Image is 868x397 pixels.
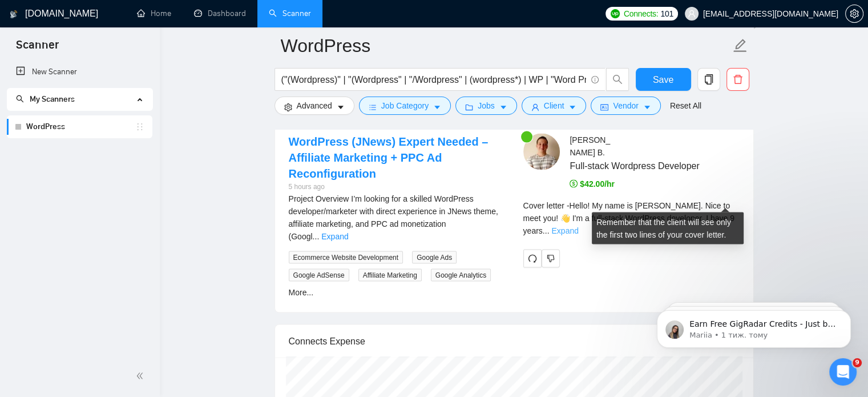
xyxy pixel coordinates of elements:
span: Save [653,73,673,87]
span: Job Category [381,99,429,112]
iframe: Intercom notifications повідомлення [640,286,868,366]
span: caret-down [568,103,576,111]
button: folderJobscaret-down [455,97,517,115]
a: searchScanner [269,9,311,18]
span: user [531,103,539,111]
div: 5 hours ago [289,182,505,193]
input: Search Freelance Jobs... [281,73,586,87]
span: Cover letter - Hello! My name is [PERSON_NAME]. Nice to meet you! 👋 I'm a full-stack WordPress de... [523,201,734,235]
span: caret-down [643,103,651,111]
span: Scanner [7,37,68,61]
span: $42.00/hr [570,179,615,189]
span: Google Ads [412,251,457,264]
span: edit [733,38,748,53]
span: user [688,10,696,18]
button: Save [636,68,691,91]
span: caret-down [433,103,441,111]
li: New Scanner [7,61,152,83]
span: idcard [600,103,608,111]
span: delete [727,74,749,85]
button: search [606,68,629,91]
a: homeHome [137,9,171,18]
a: New Scanner [16,61,143,83]
img: upwork-logo.png [611,9,620,18]
button: dislike [542,250,560,268]
span: Vendor [613,99,638,112]
span: search [607,74,628,85]
iframe: Intercom live chat [829,358,857,386]
span: Advanced [297,99,332,112]
span: 101 [660,7,673,20]
span: copy [698,74,720,85]
button: delete [726,68,749,91]
span: Ecommerce Website Development [289,251,403,264]
span: dislike [547,254,555,263]
button: userClientcaret-down [522,97,587,115]
div: Project Overview I’m looking for a skilled WordPress developer/marketer with direct experience in... [289,193,505,243]
span: ... [313,232,320,241]
span: caret-down [499,103,507,111]
span: bars [369,103,377,111]
a: Reset All [670,99,701,112]
button: setting [845,5,863,23]
div: Connects Expense [289,325,740,358]
img: logo [10,5,18,23]
img: c1t1-12U1nd9NGjJ-C3Y0oVP6hcSW5eXNgfV0X_QyHd3AlbTYL49HkdU8SGq7doRJS [523,134,560,170]
span: Google Analytics [431,269,491,282]
span: dollar [570,180,578,188]
span: My Scanners [30,94,75,104]
span: ... [543,226,550,235]
span: Google AdSense [289,269,349,282]
button: barsJob Categorycaret-down [359,97,451,115]
a: dashboardDashboard [194,9,246,18]
div: Remember that the client will see only the first two lines of your cover letter. [523,199,740,237]
span: My Scanners [16,94,75,104]
div: Remember that the client will see only the first two lines of your cover letter. [592,212,744,244]
a: Expand [551,226,578,235]
span: info-circle [591,76,599,83]
span: search [16,95,24,103]
span: [PERSON_NAME] B . [570,135,610,157]
span: Affiliate Marketing [358,269,422,282]
a: Expand [321,232,348,241]
span: Connects: [624,7,658,20]
button: idcardVendorcaret-down [591,97,660,115]
li: WordPress [7,115,152,138]
span: holder [135,122,144,131]
a: WordPress (JNews) Expert Needed – Affiliate Marketing + PPC Ad Reconfiguration [289,135,488,180]
span: Client [544,99,564,112]
span: setting [284,103,292,111]
span: redo [524,254,541,263]
a: More... [289,288,314,297]
span: double-left [136,370,147,382]
span: folder [465,103,473,111]
span: Full-stack Wordpress Developer [570,159,705,173]
span: 9 [853,358,862,367]
span: caret-down [337,103,345,111]
button: copy [697,68,720,91]
button: redo [523,250,542,268]
span: setting [846,9,863,18]
a: setting [845,9,863,18]
button: settingAdvancedcaret-down [274,97,354,115]
input: Scanner name... [281,31,730,60]
span: Project Overview I’m looking for a skilled WordPress developer/marketer with direct experience in... [289,194,498,241]
a: WordPress [26,115,135,138]
span: Jobs [478,99,495,112]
